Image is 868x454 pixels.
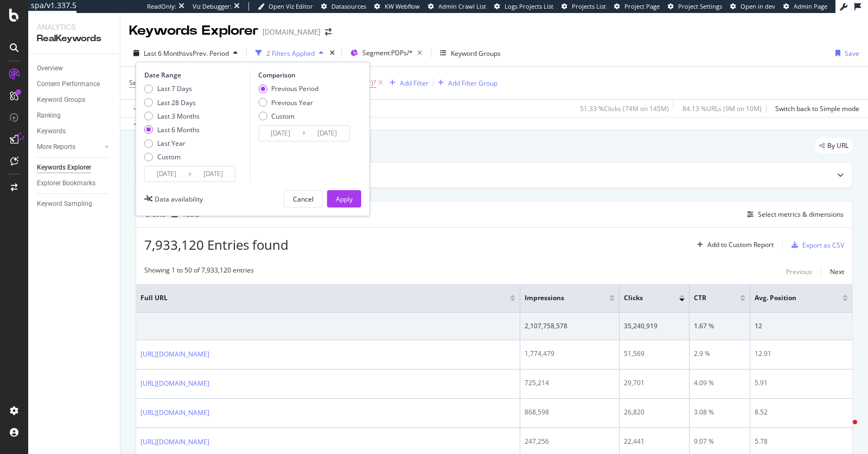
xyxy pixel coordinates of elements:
[271,112,295,121] div: Custom
[129,100,161,117] button: Apply
[668,2,722,11] a: Project Settings
[525,321,615,331] div: 2,107,758,578
[37,162,91,173] div: Keywords Explorer
[37,110,61,121] div: Ranking
[525,349,615,359] div: 1,774,479
[561,2,606,11] a: Projects List
[694,437,745,446] div: 9.07 %
[572,2,606,10] span: Projects List
[624,407,685,417] div: 26,820
[263,27,321,37] div: [DOMAIN_NAME]
[141,349,209,360] a: [URL][DOMAIN_NAME]
[693,236,774,254] button: Add to Custom Report
[707,242,774,248] div: Add to Custom Report
[385,2,420,10] span: KW Webflow
[251,44,328,62] button: 2 Filters Applied
[755,407,848,417] div: 8.52
[157,112,200,121] div: Last 3 Months
[37,94,85,106] div: Keyword Groups
[37,63,63,74] div: Overview
[293,194,314,204] div: Cancel
[157,139,186,148] div: Last Year
[141,437,209,447] a: [URL][DOMAIN_NAME]
[428,2,486,11] a: Admin Crawl List
[186,49,229,58] span: vs Prev. Period
[144,112,200,121] div: Last 3 Months
[144,265,254,278] div: Showing 1 to 50 of 7,933,120 entries
[37,79,112,90] a: Content Performance
[144,49,186,58] span: Last 6 Months
[448,79,497,88] div: Add Filter Group
[325,28,331,36] div: arrow-right-arrow-left
[129,44,242,62] button: Last 6 MonthsvsPrev. Period
[327,190,361,207] button: Apply
[755,437,848,446] div: 5.78
[182,211,199,218] div: Table
[129,78,167,87] span: Search Type
[258,98,318,107] div: Previous Year
[144,125,200,134] div: Last 6 Months
[694,407,745,417] div: 3.08 %
[346,44,426,62] button: Segment:PDPs/*
[328,48,337,59] div: times
[336,194,353,204] div: Apply
[433,76,497,89] button: Add Filter Group
[37,110,112,121] a: Ranking
[827,142,848,149] span: By URL
[694,349,745,359] div: 2.9 %
[505,2,553,10] span: Logs Projects List
[694,293,724,303] span: CTR
[144,152,200,161] div: Custom
[385,76,429,89] button: Add Filter
[37,162,112,173] a: Keywords Explorer
[525,378,615,388] div: 725,214
[580,104,669,113] div: 51.33 % Clicks ( 74M on 145M )
[624,2,660,10] span: Project Page
[145,166,188,181] input: Start Date
[141,407,209,418] a: [URL][DOMAIN_NAME]
[37,126,66,137] div: Keywords
[830,267,844,276] div: Next
[400,79,429,88] div: Add Filter
[743,208,844,221] button: Select metrics & dimensions
[755,349,848,359] div: 12.91
[269,2,313,10] span: Open Viz Editor
[494,2,553,11] a: Logs Projects List
[730,2,775,11] a: Open in dev
[771,100,859,117] button: Switch back to Simple mode
[157,84,192,93] div: Last 7 Days
[258,2,313,11] a: Open Viz Editor
[144,236,289,254] span: 7,933,120 Entries found
[37,79,100,90] div: Content Performance
[436,44,505,62] button: Keyword Groups
[147,2,176,11] div: ReadOnly:
[786,265,812,278] button: Previous
[155,194,203,204] div: Data availability
[37,63,112,74] a: Overview
[157,98,196,107] div: Last 28 Days
[37,198,92,210] div: Keyword Sampling
[624,437,685,446] div: 22,441
[331,2,366,10] span: Datasources
[682,104,762,113] div: 84.13 % URLs ( 9M on 10M )
[157,125,200,134] div: Last 6 Months
[144,139,200,148] div: Last Year
[258,112,318,121] div: Custom
[193,2,232,11] div: Viz Debugger:
[525,407,615,417] div: 868,598
[259,126,302,141] input: Start Date
[831,417,857,443] iframe: Intercom live chat
[266,49,315,58] div: 2 Filters Applied
[783,2,827,11] a: Admin Page
[802,241,844,250] div: Export as CSV
[305,126,349,141] input: End Date
[624,293,663,303] span: Clicks
[144,70,247,80] div: Date Range
[624,321,685,331] div: 35,240,919
[157,152,181,161] div: Custom
[374,2,420,11] a: KW Webflow
[624,349,685,359] div: 51,569
[831,44,859,62] button: Save
[786,267,812,276] div: Previous
[37,141,75,153] div: More Reports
